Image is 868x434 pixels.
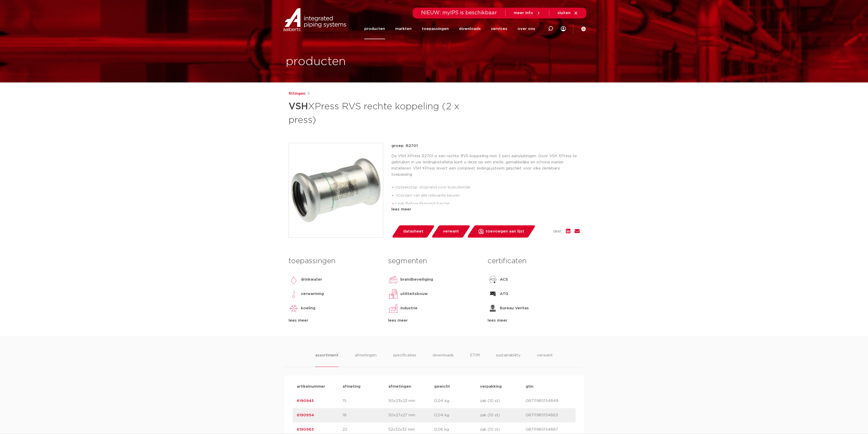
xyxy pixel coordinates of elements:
p: 08711985154887 [526,427,572,433]
p: afmeting [343,384,388,390]
li: Leak Before Pressed-functie [395,200,580,208]
p: industrie [400,305,417,311]
img: utiliteitsbouw [388,289,398,299]
li: afmetingen [355,352,377,367]
p: ACS [500,277,508,283]
div: lees meer [289,317,380,324]
p: zak (10 st) [480,412,526,418]
p: 08711985154863 [526,412,572,418]
span: meer info [514,11,533,15]
span: verwant [443,227,459,236]
p: De VSH XPress R2701 is een rechte RVS koppeling met 2 pers aansluitingen. Door VSH XPress te gebr... [391,153,580,178]
img: brandbeveiliging [388,274,398,285]
a: 6190954 [297,413,314,417]
p: 50x27x27 mm [388,412,434,418]
img: industrie [388,303,398,313]
p: ATG [500,291,508,297]
p: zak (10 st) [480,398,526,404]
img: Bureau Veritas [488,303,498,313]
li: insteekstop: stoprand voor buisuiteinde [395,183,580,192]
span: sluiten [557,11,570,15]
h3: toepassingen [289,256,380,266]
span: deel: [553,228,562,235]
p: drinkwater [301,277,322,283]
a: markten [395,18,412,39]
a: services [491,18,507,39]
p: 0,04 kg [434,412,480,418]
p: 15 [343,398,388,404]
img: ACS [488,274,498,285]
p: zak (10 st) [480,427,526,433]
li: Voorzien van alle relevante keuren [395,192,580,200]
div: lees meer [391,206,580,213]
p: 22 [343,427,388,433]
p: utiliteitsbouw [400,291,428,297]
p: 08711985154849 [526,398,572,404]
p: 52x32x32 mm [388,427,434,433]
p: artikelnummer [297,384,343,390]
h1: XPress RVS rechte koppeling (2 x press) [289,99,481,126]
img: verwarming [289,289,299,299]
span: toevoegen aan lijst [486,227,524,236]
a: over ons [518,18,535,39]
img: koeling [289,303,299,313]
p: gewicht [434,384,480,390]
h3: certificaten [488,256,579,266]
strong: VSH [289,102,308,111]
p: 0,06 kg [434,427,480,433]
img: Product Image for VSH XPress RVS rechte koppeling (2 x press) [289,143,383,237]
p: verpakking [480,384,526,390]
p: afmetingen [388,384,434,390]
div: my IPS [561,18,566,39]
li: assortiment [315,352,338,367]
a: toepassingen [422,18,449,39]
a: fittingen [289,91,305,97]
p: brandbeveiliging [400,277,433,283]
nav: Menu [364,18,535,39]
p: 50x23x23 mm [388,398,434,404]
li: sustainability [496,352,521,367]
img: ATG [488,289,498,299]
p: groep: R2701 [391,143,580,149]
li: verwant [537,352,553,367]
span: datasheet [403,227,423,236]
h1: producten [286,54,346,70]
li: downloads [433,352,454,367]
li: ETIM [470,352,480,367]
img: drinkwater [289,274,299,285]
a: datasheet [391,225,435,238]
div: lees meer [388,317,480,324]
p: 18 [343,412,388,418]
div: lees meer [488,317,579,324]
a: sluiten [557,11,578,15]
h3: segmenten [388,256,480,266]
p: verwarming [301,291,324,297]
a: meer info [514,11,541,15]
p: gtin [526,384,572,390]
li: specificaties [393,352,416,367]
a: producten [364,18,385,39]
a: verwant [431,225,470,238]
a: downloads [459,18,481,39]
a: 6190943 [297,399,314,403]
a: 6190965 [297,428,314,431]
p: koeling [301,305,315,311]
span: NIEUW: myIPS is beschikbaar [421,10,497,15]
p: Bureau Veritas [500,305,529,311]
p: 0,04 kg [434,398,480,404]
